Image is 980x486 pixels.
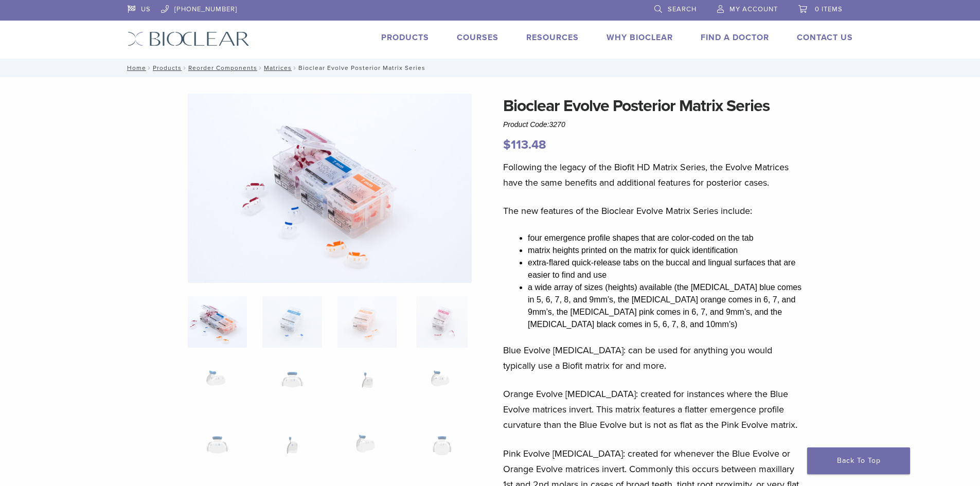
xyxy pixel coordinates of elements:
span: / [182,65,188,70]
span: $ [503,137,511,152]
li: matrix heights printed on the matrix for quick identification [528,244,806,257]
img: Bioclear Evolve Posterior Matrix Series - Image 9 [188,425,247,477]
img: Bioclear Evolve Posterior Matrix Series - Image 8 [412,361,471,412]
a: Reorder Components [188,64,257,71]
span: / [146,65,153,70]
p: Orange Evolve [MEDICAL_DATA]: created for instances where the Blue Evolve matrices invert. This m... [503,386,806,433]
img: Bioclear Evolve Posterior Matrix Series - Image 4 [416,296,468,348]
h1: Bioclear Evolve Posterior Matrix Series [503,94,806,118]
img: Bioclear Evolve Posterior Matrix Series - Image 6 [262,361,322,412]
a: Resources [526,32,579,43]
span: 0 items [815,5,843,13]
a: Products [153,64,182,71]
a: Find A Doctor [701,32,769,43]
bdi: 113.48 [503,137,546,152]
img: Bioclear Evolve Posterior Matrix Series - Image 3 [337,296,397,348]
img: Bioclear Evolve Posterior Matrix Series - Image 2 [262,296,322,348]
img: Bioclear Evolve Posterior Matrix Series - Image 12 [416,425,468,477]
span: 3270 [549,120,565,129]
a: Why Bioclear [607,32,673,43]
li: a wide array of sizes (heights) available (the [MEDICAL_DATA] blue comes in 5, 6, 7, 8, and 9mm’s... [528,281,806,331]
nav: Bioclear Evolve Posterior Matrix Series [120,59,861,77]
span: My Account [729,5,778,13]
p: The new features of the Bioclear Evolve Matrix Series include: [503,203,806,219]
a: Back To Top [807,447,910,474]
span: / [292,65,298,70]
p: Blue Evolve [MEDICAL_DATA]: can be used for anything you would typically use a Biofit matrix for ... [503,343,806,373]
span: Product Code: [503,120,565,129]
li: four emergence profile shapes that are color-coded on the tab [528,232,806,244]
span: / [257,65,264,70]
img: Bioclear Evolve Posterior Matrix Series - Image 10 [266,425,318,477]
img: Bioclear Evolve Posterior Matrix Series - Image 11 [337,425,397,477]
a: Courses [457,32,498,43]
img: Bioclear Evolve Posterior Matrix Series - Image 5 [188,361,247,412]
a: Contact Us [797,32,853,43]
a: Home [124,64,146,71]
img: Bioclear Evolve Posterior Matrix Series - Image 7 [342,361,393,412]
img: Evolve-refills-2 [188,94,472,283]
img: Bioclear [128,31,250,46]
p: Following the legacy of the Biofit HD Matrix Series, the Evolve Matrices have the same benefits a... [503,159,806,190]
a: Products [381,32,429,43]
li: extra-flared quick-release tabs on the buccal and lingual surfaces that are easier to find and use [528,257,806,281]
a: Matrices [264,64,292,71]
img: Evolve-refills-2-324x324.jpg [188,296,247,348]
span: Search [668,5,697,13]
